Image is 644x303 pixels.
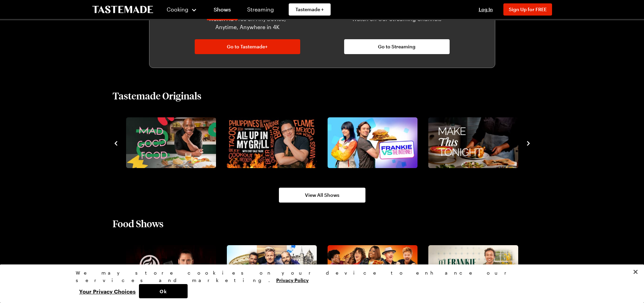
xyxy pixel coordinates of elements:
a: Shows [207,1,238,20]
div: 7 / 8 [426,115,526,170]
a: Make this Tonight [427,117,517,168]
div: 4 / 8 [123,115,224,170]
a: More information about your privacy, opens in a new tab [276,277,309,283]
a: Go to Streaming [344,39,450,54]
button: Ok [139,284,188,298]
img: Fire Masters [126,245,216,296]
a: Gordon Ramsay's Road Trip [225,245,315,296]
button: Close [628,264,643,279]
a: To Tastemade Home Page [92,6,153,14]
button: navigate to next item [525,139,532,147]
div: 5 / 8 [224,115,325,170]
img: Frankie vs. the Internet [328,117,418,168]
h2: Food Shows [113,217,164,230]
a: Let Frankie Cook [427,245,517,296]
div: 4 / 10 [426,243,526,298]
img: Let Frankie Cook [428,245,518,296]
a: Frankie vs. the Internet [326,117,416,168]
span: Tastemade + [295,6,324,13]
span: Cooking [167,6,188,13]
button: Sign Up for FREE [503,3,552,16]
div: 2 / 10 [224,243,325,298]
span: Go to Streaming [378,43,415,50]
div: 6 / 8 [325,115,426,170]
a: All Up In My Grill [225,117,315,168]
a: Go to Tastemade+ [195,39,300,54]
a: Fire Masters [125,245,215,296]
p: Watch on Our Streaming Channels [348,15,446,31]
a: Forking Delicious: Top 10 Pizza Toppings [326,245,416,296]
button: Your Privacy Choices [76,284,139,298]
a: View All Shows [279,188,365,203]
div: Privacy [76,269,563,298]
span: Sign Up for FREE [509,6,547,12]
img: All Up In My Grill [227,117,317,168]
div: We may store cookies on your device to enhance our services and marketing. [76,269,563,284]
span: Log In [479,6,493,12]
h2: Tastemade Originals [113,90,201,102]
div: 3 / 10 [325,243,426,298]
button: navigate to previous item [113,139,119,147]
div: 1 / 10 [123,243,224,298]
button: Log In [472,6,499,13]
img: Gordon Ramsay's Road Trip [227,245,317,296]
button: Cooking [167,1,197,18]
a: Mad Good Food [125,117,215,168]
span: View All Shows [305,192,339,199]
a: Tastemade + [289,3,331,16]
img: Forking Delicious: Top 10 Pizza Toppings [328,245,418,296]
img: Mad Good Food [126,117,216,168]
img: Make this Tonight [428,117,518,168]
span: Go to Tastemade+ [227,43,268,50]
p: Watch Ad-Free on Any Device, Anytime, Anywhere in 4K [199,15,296,31]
